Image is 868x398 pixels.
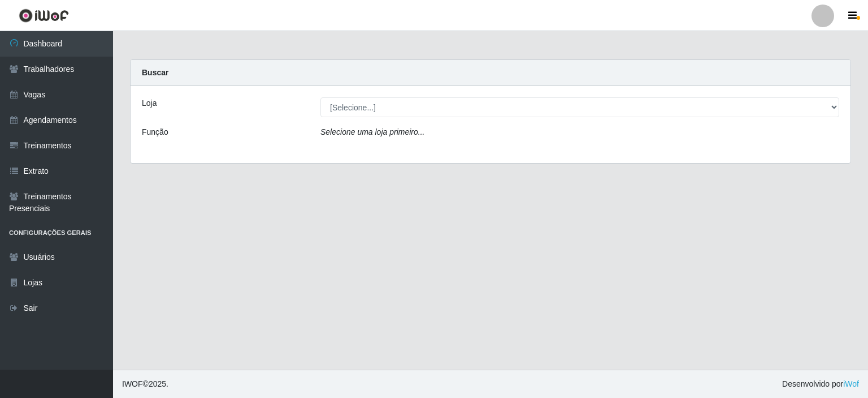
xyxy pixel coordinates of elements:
span: IWOF [122,379,143,388]
label: Função [142,126,168,138]
span: © 2025 . [122,378,168,390]
a: iWof [843,379,859,388]
img: CoreUI Logo [19,8,69,23]
label: Loja [142,97,157,109]
span: Desenvolvido por [782,378,859,390]
strong: Buscar [142,68,168,77]
i: Selecione uma loja primeiro... [320,127,424,136]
